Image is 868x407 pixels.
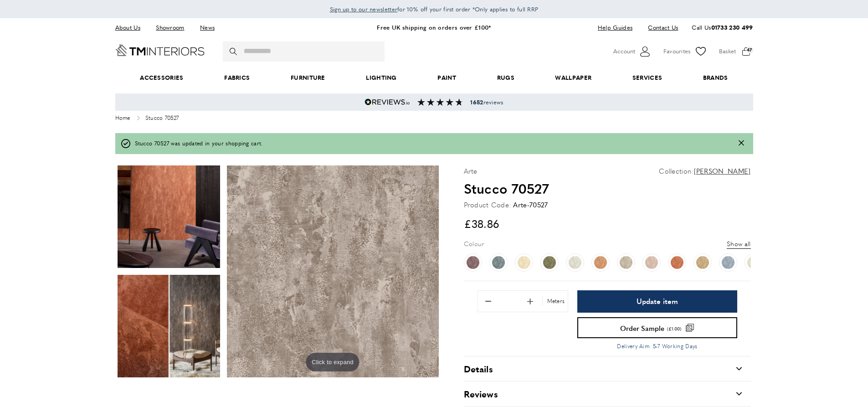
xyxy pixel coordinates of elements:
[663,45,708,58] a: Favourites
[115,21,147,34] a: About Us
[693,253,712,272] a: Stucco 70530
[747,256,760,269] img: Stucco 70532
[535,64,612,92] a: Wallpaper
[115,115,130,122] a: Home
[204,64,270,92] a: Fabrics
[642,253,661,272] a: Stucco 70528
[521,292,540,311] button: Add 1 to quantity
[467,256,479,269] img: Stucco 70520
[659,165,750,176] p: Collection:
[492,256,505,269] img: Stucco 70521
[620,325,664,331] span: Order Sample
[135,139,263,148] span: Stucco 70527 was updated in your shopping cart.
[464,199,511,210] strong: Product Code
[620,256,632,269] img: Stucco 70526
[727,238,750,249] button: Show all
[739,139,744,148] button: Close message
[118,165,220,268] img: product photo
[613,45,652,58] button: Customer Account
[694,165,751,176] a: [PERSON_NAME]
[464,165,478,176] p: Arte
[149,21,191,34] a: Showroom
[464,216,500,231] span: £38.86
[330,5,398,14] a: Sign up to our newsletter
[668,253,686,272] a: Stucco 70529
[464,238,484,248] p: Colour
[683,64,748,92] a: Brands
[479,292,498,311] button: Remove 1 from quantity
[637,298,678,305] span: Update item
[645,256,658,269] img: Stucco 70528
[543,256,556,269] img: Stucco 70523
[346,64,417,92] a: Lighting
[464,387,498,400] h2: Reviews
[667,326,681,331] span: (£1.00)
[641,21,678,34] a: Contact Us
[227,165,439,377] a: product photoClick to expand
[464,179,751,198] h1: Stucco 70527
[566,253,584,272] a: Stucco 70524
[612,64,683,92] a: Services
[613,46,635,56] span: Account
[470,98,483,106] strong: 1652
[711,23,753,31] a: 01733 230 499
[719,253,737,272] a: Stucco 70531
[513,199,548,210] div: Arte-70527
[577,290,737,313] button: Update item
[542,297,567,305] div: Meters
[417,64,477,92] a: Paint
[591,21,639,34] a: Help Guides
[470,98,503,106] span: reviews
[663,46,691,56] span: Favourites
[270,64,345,92] a: Furniture
[696,256,709,269] img: Stucco 70530
[477,64,535,92] a: Rugs
[594,256,607,269] img: Stucco 70525
[230,41,239,62] button: Search
[518,256,530,269] img: Stucco 70522
[577,317,737,338] button: Order Sample (£1.00)
[617,253,635,272] a: Stucco 70526
[119,64,204,92] span: Accessories
[227,165,439,377] img: product photo
[417,98,463,106] img: Reviews section
[365,98,410,106] img: Reviews.io 5 stars
[118,275,220,377] img: product photo
[515,253,533,272] a: Stucco 70522
[577,342,737,350] p: Delivery Aim: 5-7 Working Days
[722,256,734,269] img: Stucco 70531
[591,253,610,272] a: Stucco 70525
[330,5,398,13] span: Sign up to our newsletter
[569,256,581,269] img: Stucco 70524
[330,5,539,13] span: for 10% off your first order *Only applies to full RRP
[115,44,205,56] a: Go to Home page
[540,253,559,272] a: Stucco 70523
[464,253,482,272] a: Stucco 70520
[745,253,763,272] a: Stucco 70532
[489,253,508,272] a: Stucco 70521
[193,21,221,34] a: News
[145,115,179,122] span: Stucco 70527
[464,362,493,375] h2: Details
[377,23,491,31] a: Free UK shipping on orders over £100*
[671,256,683,269] img: Stucco 70529
[692,23,753,32] p: Call Us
